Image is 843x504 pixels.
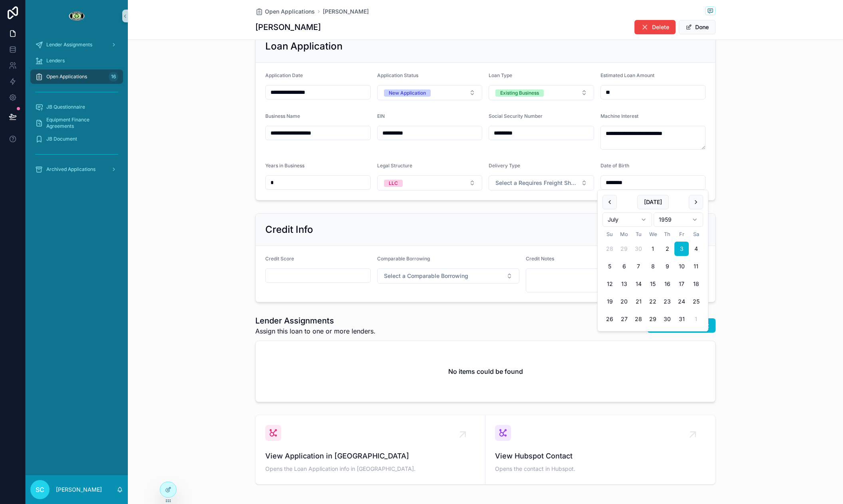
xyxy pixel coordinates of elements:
button: Tuesday, July 14th, 1959 [631,277,646,291]
th: Monday [617,230,631,238]
div: Existing Business [500,89,539,97]
div: LLC [389,180,398,187]
button: Tuesday, July 21st, 1959 [631,294,646,309]
h1: Lender Assignments [255,315,376,326]
button: Thursday, July 16th, 1959 [660,277,674,291]
span: Application Status [377,72,418,78]
button: Monday, June 29th, 1959 [617,242,631,256]
button: Thursday, July 30th, 1959 [660,312,674,326]
th: Tuesday [631,230,646,238]
button: Monday, July 20th, 1959 [617,294,631,309]
p: [PERSON_NAME] [56,486,102,494]
button: Select Button [377,85,483,100]
span: Select a Requires Freight Shipping? [495,179,578,187]
a: View Application in [GEOGRAPHIC_DATA]Opens the Loan Application info in [GEOGRAPHIC_DATA]. [256,415,485,484]
span: Lender Assignments [46,42,92,48]
button: Tuesday, July 7th, 1959 [631,259,646,274]
span: JB Document [46,136,77,142]
span: View Hubspot Contact [495,450,706,462]
span: SC [36,485,44,494]
button: Select Button [489,85,594,100]
span: Assign this loan to one or more lenders. [255,326,376,336]
span: Archived Applications [46,166,95,173]
a: Equipment Finance Agreements [30,116,123,130]
span: Open Applications [265,8,315,16]
div: scrollable content [26,32,128,187]
span: Comparable Borrowing [377,256,430,262]
span: Machine Interest [600,113,638,119]
div: 16 [109,72,118,81]
h2: Credit Info [265,223,313,236]
button: Friday, July 17th, 1959 [674,277,689,291]
span: Legal Structure [377,163,412,169]
button: Wednesday, July 22nd, 1959 [646,294,660,309]
th: Saturday [689,230,703,238]
span: Application Date [265,72,303,78]
button: Saturday, July 11th, 1959 [689,259,703,274]
button: Saturday, July 25th, 1959 [689,294,703,309]
th: Sunday [602,230,617,238]
span: Opens the contact in Hubspot. [495,465,706,473]
button: Select Button [489,175,594,190]
button: Saturday, August 1st, 1959 [689,312,703,326]
img: App logo [68,10,85,22]
span: View Application in [GEOGRAPHIC_DATA] [265,450,475,462]
button: [DATE] [637,195,669,209]
table: July 1959 [602,230,703,326]
span: Loan Type [489,72,512,78]
button: Sunday, July 19th, 1959 [602,294,617,309]
span: Credit Notes [526,256,554,262]
button: Tuesday, July 28th, 1959 [631,312,646,326]
span: Lenders [46,58,65,64]
span: Open Applications [46,73,87,80]
button: Thursday, July 2nd, 1959 [660,242,674,256]
button: Monday, July 27th, 1959 [617,312,631,326]
span: Estimated Loan Amount [600,72,654,78]
th: Friday [674,230,689,238]
a: Archived Applications [30,162,123,177]
button: Monday, July 13th, 1959 [617,277,631,291]
span: Years in Business [265,163,304,169]
span: Equipment Finance Agreements [46,117,115,129]
button: Select Button [377,175,483,190]
button: Sunday, July 26th, 1959 [602,312,617,326]
span: Social Security Number [489,113,543,119]
button: Saturday, July 4th, 1959 [689,242,703,256]
h2: Loan Application [265,40,342,53]
th: Thursday [660,230,674,238]
span: Date of Birth [600,163,629,169]
button: Delete [634,20,676,34]
button: Select Button [377,268,520,284]
span: Opens the Loan Application info in [GEOGRAPHIC_DATA]. [265,465,475,473]
button: Wednesday, July 1st, 1959 [646,242,660,256]
span: Credit Score [265,256,294,262]
button: Wednesday, July 15th, 1959 [646,277,660,291]
th: Wednesday [646,230,660,238]
button: Wednesday, July 29th, 1959 [646,312,660,326]
button: Sunday, July 5th, 1959 [602,259,617,274]
span: Delivery Type [489,163,520,169]
div: New Application [389,89,426,97]
span: JB Questionnaire [46,104,85,110]
a: Open Applications16 [30,69,123,84]
a: View Hubspot ContactOpens the contact in Hubspot. [485,415,715,484]
a: JB Questionnaire [30,100,123,114]
h1: [PERSON_NAME] [255,22,321,33]
a: Open Applications [255,8,315,16]
h2: No items could be found [448,367,523,376]
button: Sunday, June 28th, 1959 [602,242,617,256]
a: [PERSON_NAME] [323,8,369,16]
button: Done [679,20,716,34]
button: Friday, July 31st, 1959 [674,312,689,326]
button: Saturday, July 18th, 1959 [689,277,703,291]
a: Lender Assignments [30,38,123,52]
span: EIN [377,113,385,119]
span: Business Name [265,113,300,119]
button: Friday, July 10th, 1959 [674,259,689,274]
button: Thursday, July 9th, 1959 [660,259,674,274]
a: Lenders [30,54,123,68]
button: Friday, July 3rd, 1959, selected [674,242,689,256]
span: Delete [652,23,669,31]
button: Thursday, July 23rd, 1959 [660,294,674,309]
